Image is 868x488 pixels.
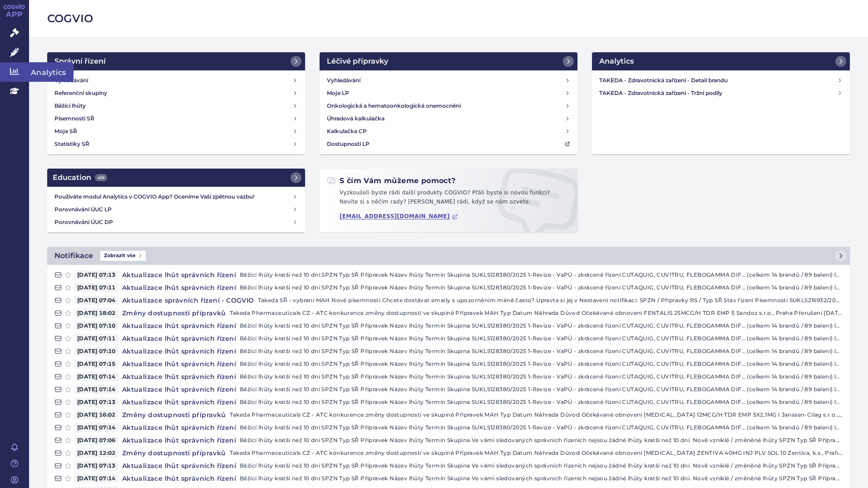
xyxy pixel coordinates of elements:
[118,372,240,381] h4: Aktualizace lhůt správních řízení
[51,203,301,216] a: Porovnávání ÚUC LP
[240,347,843,356] p: Běžící lhůty kratší než 10 dní SPZN Typ SŘ Přípravek Název lhůty Termín Skupina SUKLS128380/2025 ...
[240,461,843,470] p: Běžící lhůty kratší než 10 dní SPZN Typ SŘ Přípravek Název lhůty Termín Skupina Ve vámi sledovaný...
[54,139,89,149] h4: Statistiky SŘ
[74,436,118,445] span: [DATE] 07:06
[258,296,843,305] p: Takeda SŘ - vybraní MAH Nové písemnosti Chcete dostávat emaily s upozorněním méně často? Upravte ...
[118,321,240,330] h4: Aktualizace lhůt správních řízení
[74,309,118,318] span: [DATE] 18:02
[118,359,240,368] h4: Aktualizace lhůt správních řízení
[323,87,574,100] a: Moje LP
[51,125,301,138] a: Moje SŘ
[74,283,118,292] span: [DATE] 07:11
[327,139,370,149] h4: Dostupnosti LP
[240,359,843,368] p: Běžící lhůty kratší než 10 dní SPZN Typ SŘ Přípravek Název lhůty Termín Skupina SUKLS128380/2025 ...
[240,385,843,394] p: Běžící lhůty kratší než 10 dní SPZN Typ SŘ Přípravek Název lhůty Termín Skupina SUKLS128380/2025 ...
[327,114,385,123] h4: Úhradová kalkulačka
[54,56,106,67] h2: Správní řízení
[323,100,574,112] a: Onkologická a hematoonkologická onemocnění
[240,436,843,445] p: Běžící lhůty kratší než 10 dní SPZN Typ SŘ Přípravek Název lhůty Termín Skupina Ve vámi sledovaný...
[240,398,843,407] p: Běžící lhůty kratší než 10 dní SPZN Typ SŘ Přípravek Název lhůty Termín Skupina SUKLS128380/2025 ...
[54,101,86,110] h4: Běžící lhůty
[47,169,305,187] a: Education439
[592,52,850,70] a: Analytics
[51,87,301,100] a: Referenční skupiny
[54,250,93,261] h2: Notifikace
[327,127,367,136] h4: Kalkulačka CP
[230,410,843,419] p: Takeda Pharmaceuticals CZ - ATC konkurence změny dostupností ve skupině Přípravek MAH Typ Datum N...
[74,398,118,407] span: [DATE] 07:13
[95,174,107,181] span: 439
[54,89,107,98] h4: Referenční skupiny
[323,112,574,125] a: Úhradová kalkulačka
[118,461,240,470] h4: Aktualizace lhůt správních řízení
[118,423,240,432] h4: Aktualizace lhůt správních řízení
[118,309,230,318] h4: Změny dostupnosti přípravků
[47,52,305,70] a: Správní řízení
[118,283,240,292] h4: Aktualizace lhůt správních řízení
[74,270,118,279] span: [DATE] 07:13
[327,101,461,110] h4: Onkologická a hematoonkologická onemocnění
[118,334,240,343] h4: Aktualizace lhůt správních řízení
[74,321,118,330] span: [DATE] 07:10
[118,410,230,419] h4: Změny dostupnosti přípravků
[240,474,843,483] p: Běžící lhůty kratší než 10 dní SPZN Typ SŘ Přípravek Název lhůty Termín Skupina Ve vámi sledovaný...
[118,474,240,483] h4: Aktualizace lhůt správních řízení
[240,423,843,432] p: Běžící lhůty kratší než 10 dní SPZN Typ SŘ Přípravek Název lhůty Termín Skupina SUKLS128380/2025 ...
[327,189,570,210] p: Vyzkoušeli byste rádi další produkty COGVIO? Přáli byste si novou funkci? Nevíte si s něčím rady?...
[599,89,837,98] h4: TAKEDA - Zdravotnická zařízení - Tržní podíly
[118,347,240,356] h4: Aktualizace lhůt správních řízení
[596,74,846,87] a: TAKEDA - Zdravotnická zařízení - Detail brandu
[74,334,118,343] span: [DATE] 07:11
[74,423,118,432] span: [DATE] 07:14
[74,461,118,470] span: [DATE] 07:13
[118,296,258,305] h4: Aktualizace správních řízení - COGVIO
[51,190,301,203] a: Používáte modul Analytics v COGVIO App? Oceníme Vaši zpětnou vazbu!
[54,205,292,214] h4: Porovnávání ÚUC LP
[51,74,301,87] a: Vyhledávání
[599,56,634,67] h2: Analytics
[118,270,240,279] h4: Aktualizace lhůt správních řízení
[74,385,118,394] span: [DATE] 07:14
[54,192,292,201] h4: Používáte modul Analytics v COGVIO App? Oceníme Vaši zpětnou vazbu!
[54,218,292,227] h4: Porovnávání ÚUC DP
[230,448,843,458] p: Takeda Pharmaceuticals CZ - ATC konkurence změny dostupností ve skupině Přípravek MAH Typ Datum N...
[323,125,574,138] a: Kalkulačka CP
[327,56,388,67] h2: Léčivé přípravky
[51,100,301,112] a: Běžící lhůty
[54,114,94,123] h4: Písemnosti SŘ
[596,87,846,100] a: TAKEDA - Zdravotnická zařízení - Tržní podíly
[74,410,118,419] span: [DATE] 16:02
[29,62,74,81] span: Analytics
[327,89,349,98] h4: Moje LP
[118,436,240,445] h4: Aktualizace lhůt správních řízení
[54,127,77,136] h4: Moje SŘ
[100,251,146,261] span: Zobrazit vše
[323,138,574,150] a: Dostupnosti LP
[74,359,118,368] span: [DATE] 07:15
[74,296,118,305] span: [DATE] 07:04
[51,216,301,229] a: Porovnávání ÚUC DP
[240,334,843,343] p: Běžící lhůty kratší než 10 dní SPZN Typ SŘ Přípravek Název lhůty Termín Skupina SUKLS128380/2025 ...
[240,270,843,279] p: Běžící lhůty kratší než 10 dní SPZN Typ SŘ Přípravek Název lhůty Termín Skupina SUKLS128380/2025 ...
[118,448,230,458] h4: Změny dostupnosti přípravků
[327,76,360,85] h4: Vyhledávání
[320,52,577,70] a: Léčivé přípravky
[323,74,574,87] a: Vyhledávání
[327,176,456,186] h2: S čím Vám můžeme pomoct?
[118,385,240,394] h4: Aktualizace lhůt správních řízení
[74,372,118,381] span: [DATE] 07:14
[240,283,843,292] p: Běžící lhůty kratší než 10 dní SPZN Typ SŘ Přípravek Název lhůty Termín Skupina SUKLS128380/2025 ...
[51,138,301,150] a: Statistiky SŘ
[240,372,843,381] p: Běžící lhůty kratší než 10 dní SPZN Typ SŘ Přípravek Název lhůty Termín Skupina SUKLS128380/2025 ...
[47,247,850,265] a: NotifikaceZobrazit vše
[51,112,301,125] a: Písemnosti SŘ
[240,321,843,330] p: Běžící lhůty kratší než 10 dní SPZN Typ SŘ Přípravek Název lhůty Termín Skupina SUKLS128380/2025 ...
[53,172,107,183] h2: Education
[74,448,118,458] span: [DATE] 12:02
[599,76,837,85] h4: TAKEDA - Zdravotnická zařízení - Detail brandu
[118,398,240,407] h4: Aktualizace lhůt správních řízení
[230,309,843,318] p: Takeda Pharmaceuticals CZ - ATC konkurence změny dostupností ve skupině Přípravek MAH Typ Datum N...
[47,11,850,26] h2: COGVIO
[74,474,118,483] span: [DATE] 07:14
[74,347,118,356] span: [DATE] 07:10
